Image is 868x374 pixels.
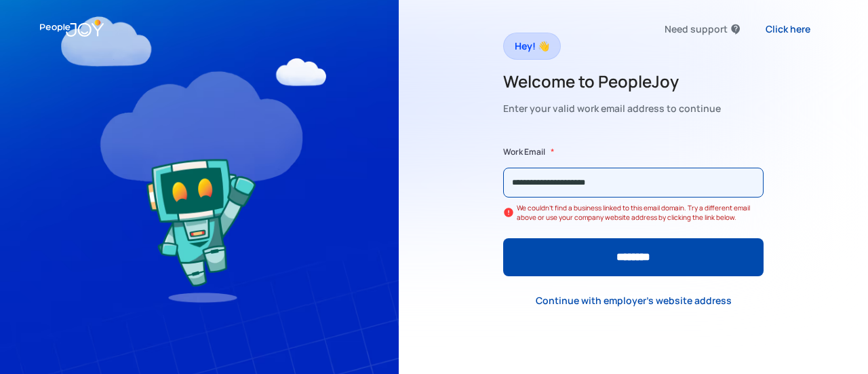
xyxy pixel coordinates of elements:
[766,22,810,36] div: Click here
[503,71,721,92] h2: Welcome to PeopleJoy
[503,99,721,118] div: Enter your valid work email address to continue
[536,294,732,307] div: Continue with employer's website address
[525,286,743,314] a: Continue with employer's website address
[515,37,549,56] div: Hey! 👋
[755,15,821,43] a: Click here
[503,145,764,276] form: Form
[665,20,728,39] div: Need support
[517,203,764,222] div: We couldn't find a business linked to this email domain. Try a different email above or use your ...
[503,145,545,159] label: Work Email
